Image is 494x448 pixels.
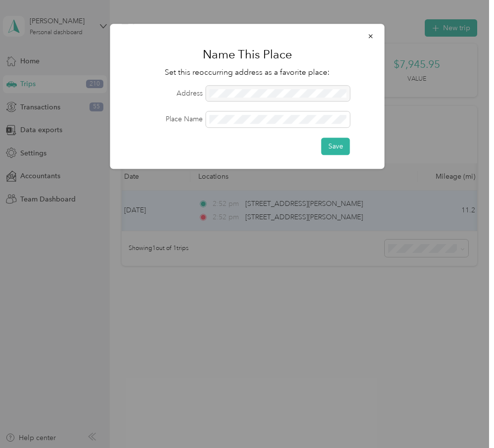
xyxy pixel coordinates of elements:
p: Set this reoccurring address as a favorite place: [124,66,370,79]
label: Address [124,88,202,99]
button: Save [321,138,350,155]
h1: Name This Place [124,43,370,66]
iframe: Everlance-gr Chat Button Frame [439,393,494,448]
label: Place Name [124,114,202,125]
